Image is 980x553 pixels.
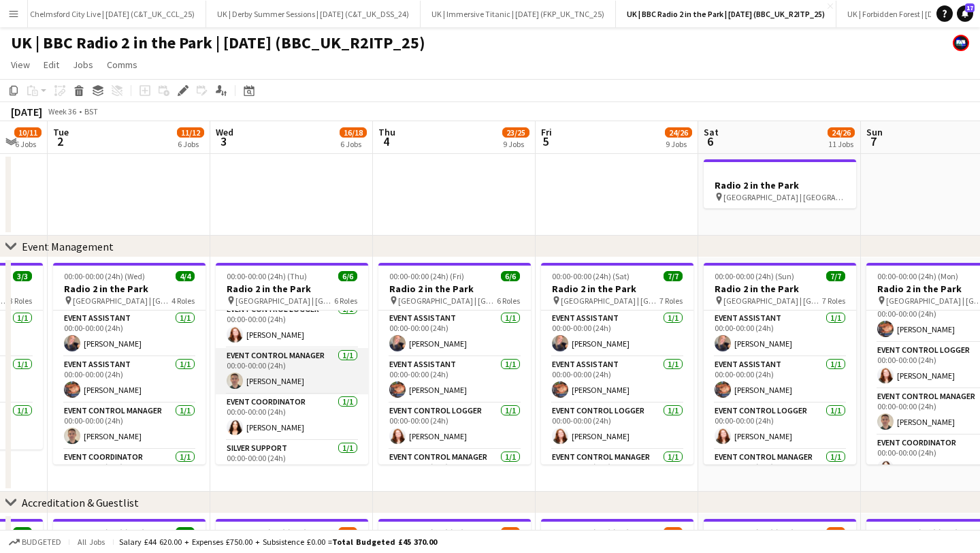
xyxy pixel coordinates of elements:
[866,126,883,138] span: Sun
[216,283,368,295] h3: Radio 2 in the Park
[541,283,693,295] h3: Radio 2 in the Park
[4,1,206,27] button: UK | Chelmsford City Live | [DATE] (C&T_UK_CCL_25)
[501,527,520,537] span: 5/6
[15,139,41,149] div: 6 Jobs
[704,179,856,191] h3: Radio 2 in the Park
[877,271,958,281] span: 00:00-00:00 (24h) (Mon)
[53,403,206,449] app-card-role: Event Control Manager1/100:00-00:00 (24h)[PERSON_NAME]
[14,127,42,138] span: 10/11
[541,126,552,138] span: Fri
[704,357,856,403] app-card-role: Event Assistant1/100:00-00:00 (24h)[PERSON_NAME]
[64,271,145,281] span: 00:00-00:00 (24h) (Wed)
[332,537,437,547] span: Total Budgeted £45 370.00
[13,527,32,537] span: 3/3
[75,537,108,547] span: All jobs
[13,271,32,281] span: 3/3
[206,1,421,27] button: UK | Derby Summer Sessions | [DATE] (C&T_UK_DSS_24)
[723,192,845,202] span: [GEOGRAPHIC_DATA] | [GEOGRAPHIC_DATA], [GEOGRAPHIC_DATA]
[45,106,79,116] span: Week 36
[541,357,693,403] app-card-role: Event Assistant1/100:00-00:00 (24h)[PERSON_NAME]
[216,126,233,138] span: Wed
[378,403,531,449] app-card-role: Event Control Logger1/100:00-00:00 (24h)[PERSON_NAME]
[826,527,845,537] span: 5/6
[715,271,794,281] span: 00:00-00:00 (24h) (Sun)
[338,527,357,537] span: 4/5
[665,127,692,138] span: 24/26
[497,296,520,306] span: 6 Roles
[953,35,969,51] app-user-avatar: FAB Recruitment
[73,296,171,306] span: [GEOGRAPHIC_DATA] | [GEOGRAPHIC_DATA], [GEOGRAPHIC_DATA]
[5,56,35,74] a: View
[376,133,395,149] span: 4
[227,527,307,537] span: 00:00-00:00 (24h) (Thu)
[378,263,531,464] app-job-card: 00:00-00:00 (24h) (Fri)6/6Radio 2 in the Park [GEOGRAPHIC_DATA] | [GEOGRAPHIC_DATA], [GEOGRAPHIC_...
[11,59,30,71] span: View
[541,403,693,449] app-card-role: Event Control Logger1/100:00-00:00 (24h)[PERSON_NAME]
[378,357,531,403] app-card-role: Event Assistant1/100:00-00:00 (24h)[PERSON_NAME]
[828,127,855,138] span: 24/26
[53,357,206,403] app-card-role: Event Assistant1/100:00-00:00 (24h)[PERSON_NAME]
[378,283,531,295] h3: Radio 2 in the Park
[64,527,145,537] span: 00:00-00:00 (24h) (Wed)
[119,537,437,547] div: Salary £44 620.00 + Expenses £750.00 + Subsistence £0.00 =
[22,537,61,547] span: Budgeted
[828,139,854,149] div: 11 Jobs
[235,296,334,306] span: [GEOGRAPHIC_DATA] | [GEOGRAPHIC_DATA], [GEOGRAPHIC_DATA]
[107,59,137,71] span: Comms
[664,271,683,281] span: 7/7
[51,133,69,149] span: 2
[378,449,531,496] app-card-role: Event Control Manager1/100:00-00:00 (24h)
[338,271,357,281] span: 6/6
[216,441,368,487] app-card-role: Silver Support1/100:00-00:00 (24h)
[216,302,368,348] app-card-role: Event Control Logger1/100:00-00:00 (24h)[PERSON_NAME]
[541,449,693,496] app-card-role: Event Control Manager1/100:00-00:00 (24h)
[723,296,822,306] span: [GEOGRAPHIC_DATA] | [GEOGRAPHIC_DATA], [GEOGRAPHIC_DATA]
[502,127,529,138] span: 23/25
[541,263,693,464] app-job-card: 00:00-00:00 (24h) (Sat)7/7Radio 2 in the Park [GEOGRAPHIC_DATA] | [GEOGRAPHIC_DATA], [GEOGRAPHIC_...
[704,283,856,295] h3: Radio 2 in the Park
[503,139,529,149] div: 9 Jobs
[666,139,691,149] div: 9 Jobs
[178,139,203,149] div: 6 Jobs
[378,311,531,357] app-card-role: Event Assistant1/100:00-00:00 (24h)[PERSON_NAME]
[398,296,497,306] span: [GEOGRAPHIC_DATA] | [GEOGRAPHIC_DATA], [GEOGRAPHIC_DATA]
[704,311,856,357] app-card-role: Event Assistant1/100:00-00:00 (24h)[PERSON_NAME]
[176,271,195,281] span: 4/4
[171,296,195,306] span: 4 Roles
[216,263,368,464] app-job-card: 00:00-00:00 (24h) (Thu)6/6Radio 2 in the Park [GEOGRAPHIC_DATA] | [GEOGRAPHIC_DATA], [GEOGRAPHIC_...
[702,133,719,149] span: 6
[53,263,206,464] app-job-card: 00:00-00:00 (24h) (Wed)4/4Radio 2 in the Park [GEOGRAPHIC_DATA] | [GEOGRAPHIC_DATA], [GEOGRAPHIC_...
[53,449,206,496] app-card-role: Event Coordinator1/100:00-00:00 (24h)
[704,263,856,464] app-job-card: 00:00-00:00 (24h) (Sun)7/7Radio 2 in the Park [GEOGRAPHIC_DATA] | [GEOGRAPHIC_DATA], [GEOGRAPHIC_...
[84,106,98,116] div: BST
[67,56,99,74] a: Jobs
[501,271,520,281] span: 6/6
[177,127,204,138] span: 11/12
[704,449,856,496] app-card-role: Event Control Manager1/100:00-00:00 (24h)
[965,3,975,12] span: 17
[541,311,693,357] app-card-role: Event Assistant1/100:00-00:00 (24h)[PERSON_NAME]
[340,139,366,149] div: 6 Jobs
[53,126,69,138] span: Tue
[616,1,836,27] button: UK | BBC Radio 2 in the Park | [DATE] (BBC_UK_R2ITP_25)
[389,271,464,281] span: 00:00-00:00 (24h) (Fri)
[101,56,143,74] a: Comms
[715,527,794,537] span: 00:00-00:00 (24h) (Sun)
[216,348,368,394] app-card-role: Event Control Manager1/100:00-00:00 (24h)[PERSON_NAME]
[44,59,59,71] span: Edit
[11,33,425,53] h1: UK | BBC Radio 2 in the Park | [DATE] (BBC_UK_R2ITP_25)
[704,159,856,208] app-job-card: Radio 2 in the Park [GEOGRAPHIC_DATA] | [GEOGRAPHIC_DATA], [GEOGRAPHIC_DATA]
[216,394,368,441] app-card-role: Event Coordinator1/100:00-00:00 (24h)[PERSON_NAME]
[877,527,958,537] span: 00:00-00:00 (24h) (Mon)
[176,527,195,537] span: 3/3
[22,496,139,509] div: Accreditation & Guestlist
[38,56,65,74] a: Edit
[22,240,114,253] div: Event Management
[822,296,845,306] span: 7 Roles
